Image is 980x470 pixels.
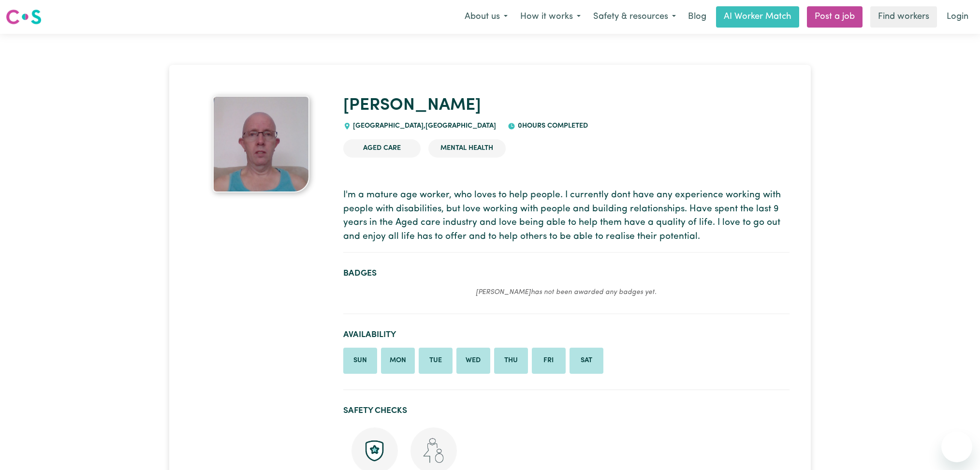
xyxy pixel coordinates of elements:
[343,139,421,158] li: Aged Care
[476,289,657,296] em: [PERSON_NAME] has not been awarded any badges yet.
[343,268,790,279] h2: Badges
[807,6,863,28] a: Post a job
[351,122,497,130] span: [GEOGRAPHIC_DATA] , [GEOGRAPHIC_DATA]
[343,189,790,244] p: I'm a mature age worker, who loves to help people. I currently dont have any experience working w...
[716,6,799,28] a: AI Worker Match
[343,348,377,374] li: Available on Sunday
[6,6,42,28] a: Careseekers logo
[343,97,481,114] a: [PERSON_NAME]
[456,348,490,374] li: Available on Wednesday
[381,348,415,374] li: Available on Monday
[458,7,514,27] button: About us
[941,6,974,28] a: Login
[343,330,790,340] h2: Availability
[213,96,309,192] img: Russell
[570,348,603,374] li: Available on Saturday
[587,7,682,27] button: Safety & resources
[941,431,972,462] iframe: Button to launch messaging window
[494,348,528,374] li: Available on Thursday
[682,6,712,28] a: Blog
[428,139,506,158] li: Mental Health
[190,96,332,192] a: Russell's profile picture'
[514,7,587,27] button: How it works
[532,348,566,374] li: Available on Friday
[419,348,453,374] li: Available on Tuesday
[343,406,790,416] h2: Safety Checks
[870,6,937,28] a: Find workers
[515,122,588,130] span: 0 hours completed
[6,8,42,26] img: Careseekers logo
